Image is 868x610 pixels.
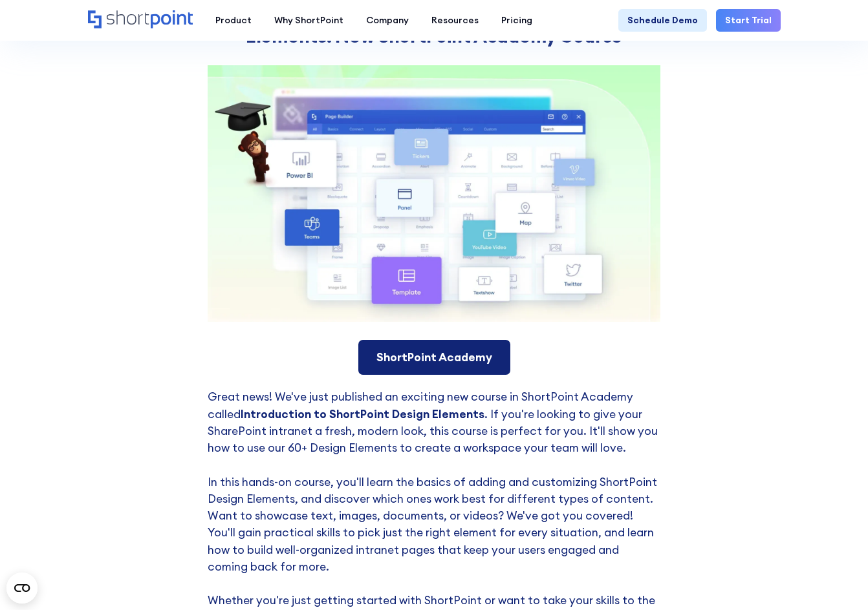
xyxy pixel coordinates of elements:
iframe: Chat Widget [803,548,868,610]
div: Why ShortPoint [274,14,343,27]
strong: Introduction to ShortPoint Design Elements [241,406,484,421]
a: Resources [420,9,490,32]
a: Schedule Demo [618,9,707,32]
a: ShortPoint Academy [358,340,510,375]
button: Open CMP widget [6,573,38,604]
a: Company [355,9,420,32]
div: Resources [431,14,479,27]
div: Pricing [501,14,532,27]
a: Product [204,9,263,32]
a: Home [88,10,193,30]
a: Start Trial [716,9,781,32]
a: Pricing [490,9,544,32]
div: Product [215,14,252,27]
a: Why ShortPoint [263,9,355,32]
div: Company [366,14,409,27]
